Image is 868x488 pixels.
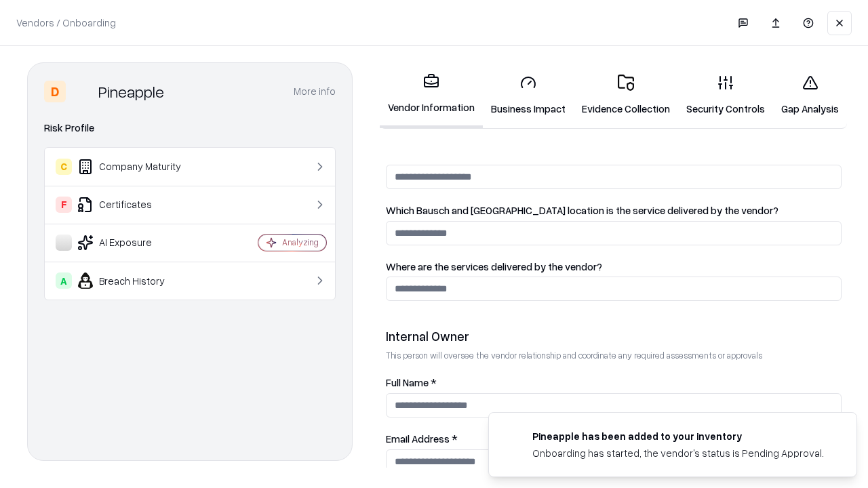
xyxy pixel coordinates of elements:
[44,120,336,136] div: Risk Profile
[98,81,164,102] div: Pineapple
[56,235,218,251] div: AI Exposure
[773,64,847,127] a: Gap Analysis
[483,64,574,127] a: Business Impact
[56,159,218,175] div: Company Maturity
[386,328,842,344] div: Internal Owner
[386,262,842,272] label: Where are the services delivered by the vendor?
[16,16,116,30] p: Vendors / Onboarding
[386,434,842,444] label: Email Address *
[294,79,336,104] button: More info
[678,64,773,127] a: Security Controls
[574,64,678,127] a: Evidence Collection
[532,429,824,443] div: Pineapple has been added to your inventory
[56,272,218,289] div: Breach History
[56,159,72,175] div: C
[386,378,842,388] label: Full Name *
[56,272,72,289] div: A
[56,197,72,213] div: F
[56,197,218,213] div: Certificates
[282,237,319,248] div: Analyzing
[71,81,93,102] img: Pineapple
[386,205,842,216] label: Which Bausch and [GEOGRAPHIC_DATA] location is the service delivered by the vendor?
[505,429,521,445] img: pineappleenergy.com
[532,446,824,460] div: Onboarding has started, the vendor's status is Pending Approval.
[44,81,66,102] div: D
[380,62,483,128] a: Vendor Information
[386,350,842,361] p: This person will oversee the vendor relationship and coordinate any required assessments or appro...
